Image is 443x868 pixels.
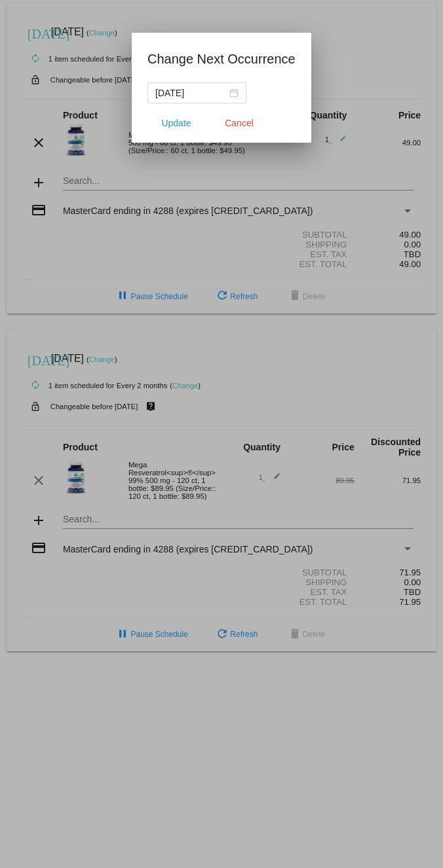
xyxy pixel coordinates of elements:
[147,48,296,69] h1: Change Next Occurrence
[225,118,254,128] span: Cancel
[210,111,268,135] button: Close dialog
[155,86,227,100] input: Select date
[147,111,205,135] button: Update
[162,118,191,128] span: Update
